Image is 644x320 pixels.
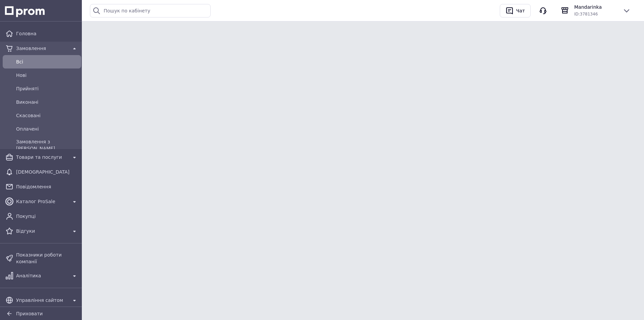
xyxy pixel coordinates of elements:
span: Виконані [16,99,78,105]
span: Замовлення з [PERSON_NAME] [16,138,78,152]
span: Відгуки [16,228,68,234]
input: Пошук по кабінету [90,4,211,17]
span: Управління сайтом [16,297,68,304]
div: Чат [515,6,526,16]
span: [DEMOGRAPHIC_DATA] [16,169,78,175]
span: Товари та послуги [16,154,68,161]
span: Каталог ProSale [16,198,68,205]
span: Аналітика [16,272,68,279]
span: Прийняті [16,85,78,92]
span: Оплачені [16,126,78,132]
span: Mandarinka [574,4,617,10]
button: Чат [500,4,531,17]
span: Приховати [16,311,43,316]
span: Повідомлення [16,183,78,190]
span: Замовлення [16,45,68,52]
span: Скасовані [16,112,78,119]
span: ID: 3781346 [574,12,598,16]
span: Всi [16,58,78,65]
span: Головна [16,30,78,37]
span: Нові [16,72,78,79]
span: Покупці [16,213,78,220]
span: Показники роботи компанії [16,252,78,265]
